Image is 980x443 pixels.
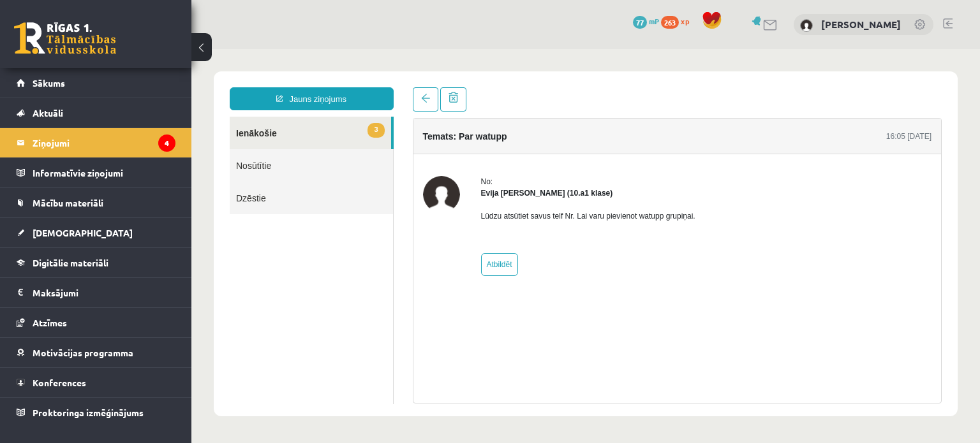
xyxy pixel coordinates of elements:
[17,98,175,127] a: Aktuāli
[33,257,108,268] span: Digitālie materiāli
[17,308,175,337] a: Atzīmes
[17,218,175,247] a: [DEMOGRAPHIC_DATA]
[17,398,175,427] a: Proktoringa izmēģinājums
[633,16,659,26] a: 77 mP
[33,107,63,119] span: Aktuāli
[17,188,175,217] a: Mācību materiāli
[290,140,422,149] strong: Evija [PERSON_NAME] (10.a1 klase)
[33,128,175,157] legend: Ziņojumi
[176,74,193,89] span: 3
[38,100,202,133] a: Nosūtītie
[158,134,175,152] i: 4
[17,128,175,157] a: Ziņojumi4
[17,278,175,307] a: Maksājumi
[649,16,659,26] span: mP
[232,127,269,164] img: Evija Aija Frijāre
[821,18,901,31] a: [PERSON_NAME]
[681,16,689,26] span: xp
[17,368,175,397] a: Konferences
[290,161,504,173] p: Lūdzu atsūtiet savus telf Nr. Lai varu pievienot watupp grupiņai.
[33,278,175,307] legend: Maksājumi
[17,158,175,187] a: Informatīvie ziņojumi
[38,133,202,165] a: Dzēstie
[17,68,175,98] a: Sākums
[695,82,740,93] div: 16:05 [DATE]
[33,407,144,418] span: Proktoringa izmēģinājums
[17,248,175,277] a: Digitālie materiāli
[33,317,67,328] span: Atzīmes
[290,204,327,227] a: Atbildēt
[33,158,175,187] legend: Informatīvie ziņojumi
[33,347,133,358] span: Motivācijas programma
[800,19,813,32] img: Alena Fashutdinova
[633,16,647,29] span: 77
[38,68,200,100] a: 3Ienākošie
[14,22,116,54] a: Rīgas 1. Tālmācības vidusskola
[232,82,316,92] h4: Temats: Par watupp
[38,38,202,61] a: Jauns ziņojums
[33,197,103,208] span: Mācību materiāli
[33,377,86,388] span: Konferences
[17,338,175,367] a: Motivācijas programma
[33,77,65,89] span: Sākums
[33,227,133,238] span: [DEMOGRAPHIC_DATA]
[661,16,679,29] span: 263
[661,16,695,26] a: 263 xp
[290,127,504,138] div: No:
